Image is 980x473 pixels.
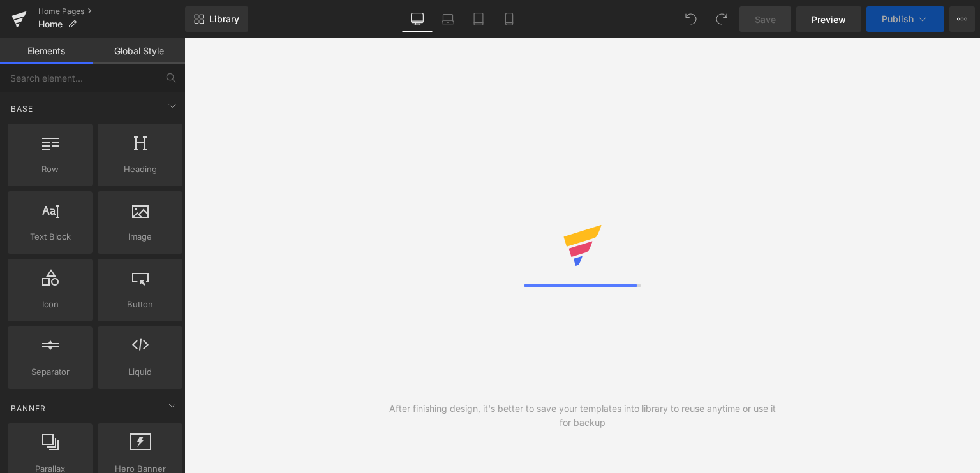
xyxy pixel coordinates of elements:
a: Desktop [402,6,433,32]
a: Global Style [93,38,185,64]
a: Preview [796,6,861,32]
span: Banner [10,402,47,414]
span: Separator [11,365,89,379]
a: Laptop [433,6,463,32]
span: Publish [882,14,914,24]
span: Heading [101,163,179,176]
div: After finishing design, it's better to save your templates into library to reuse anytime or use i... [383,402,782,430]
a: Mobile [494,6,524,32]
span: Icon [11,298,89,311]
button: Undo [678,6,704,32]
span: Save [755,13,776,26]
a: Tablet [463,6,494,32]
button: Publish [866,6,944,32]
button: Redo [709,6,734,32]
span: Row [11,163,89,176]
span: Preview [812,13,846,26]
span: Library [209,13,239,25]
span: Button [101,298,179,311]
button: More [949,6,975,32]
span: Image [101,230,179,244]
span: Text Block [11,230,89,244]
span: Liquid [101,365,179,379]
span: Base [10,103,34,115]
span: Home [38,19,63,29]
a: New Library [185,6,248,32]
a: Home Pages [38,6,185,17]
